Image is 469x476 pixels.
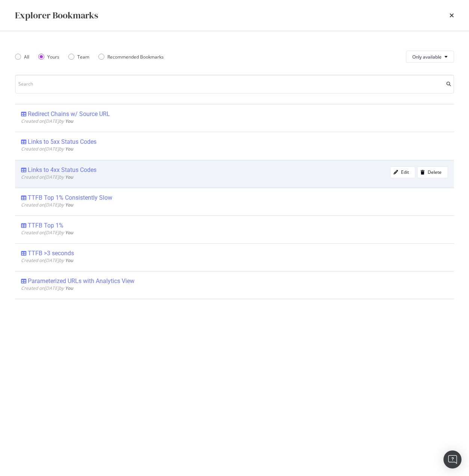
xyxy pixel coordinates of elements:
[65,257,73,264] b: You
[65,146,73,152] b: You
[28,194,112,202] div: TTFB Top 1% Consistently Slow
[77,54,89,60] div: Team
[401,169,409,175] div: Edit
[21,285,73,291] span: Created on [DATE] by
[28,222,63,229] div: TTFB Top 1%
[417,166,448,178] button: Delete
[65,285,73,291] b: You
[15,75,454,93] input: Search
[412,54,442,60] span: Only available
[21,202,73,208] span: Created on [DATE] by
[24,54,29,60] div: All
[406,51,454,63] button: Only available
[98,54,164,60] div: Recommended Bookmarks
[428,169,442,175] div: Delete
[65,202,73,208] b: You
[28,166,97,174] div: Links to 4xx Status Codes
[15,54,29,60] div: All
[390,166,415,178] button: Edit
[28,277,134,285] div: Parameterized URLs with Analytics View
[38,54,59,60] div: Yours
[21,257,73,264] span: Created on [DATE] by
[107,54,164,60] div: Recommended Bookmarks
[68,54,89,60] div: Team
[21,174,73,180] span: Created on [DATE] by
[28,250,74,257] div: TTFB >3 seconds
[47,54,59,60] div: Yours
[28,138,97,146] div: Links to 5xx Status Codes
[65,174,73,180] b: You
[21,229,73,236] span: Created on [DATE] by
[28,110,110,118] div: Redirect Chains w/ Source URL
[21,146,73,152] span: Created on [DATE] by
[15,9,98,22] div: Explorer Bookmarks
[65,229,73,236] b: You
[65,118,73,124] b: You
[21,118,73,124] span: Created on [DATE] by
[443,450,461,468] div: Open Intercom Messenger
[449,9,454,22] div: times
